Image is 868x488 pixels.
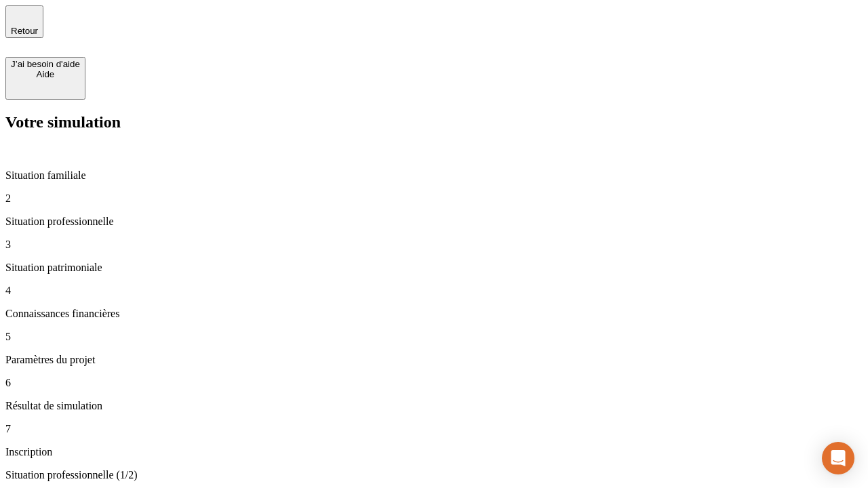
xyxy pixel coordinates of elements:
p: 2 [5,192,863,205]
h2: Votre simulation [5,113,863,131]
div: Aide [11,69,80,79]
p: Connaissances financières [5,308,863,320]
p: Situation patrimoniale [5,262,863,274]
p: 7 [5,423,863,435]
p: Résultat de simulation [5,400,863,412]
p: Paramètres du projet [5,354,863,366]
p: Inscription [5,446,863,458]
p: 3 [5,239,863,251]
p: 6 [5,377,863,389]
p: 4 [5,285,863,297]
p: Situation familiale [5,169,863,182]
button: Retour [5,5,43,38]
p: 5 [5,331,863,343]
span: Retour [11,26,38,36]
p: Situation professionnelle [5,216,863,228]
p: Situation professionnelle (1/2) [5,469,863,481]
button: J’ai besoin d'aideAide [5,57,85,100]
div: Open Intercom Messenger [822,442,854,474]
div: J’ai besoin d'aide [11,59,80,69]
